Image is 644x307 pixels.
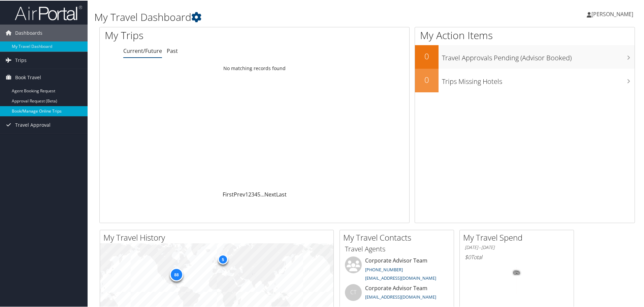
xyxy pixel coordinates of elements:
div: CT [345,283,362,300]
h2: My Travel History [103,231,333,243]
a: 2 [248,190,251,197]
img: airportal-logo.png [15,4,82,20]
td: No matching records found [100,62,409,74]
a: Last [276,190,287,197]
a: [PERSON_NAME] [587,3,640,24]
a: [EMAIL_ADDRESS][DOMAIN_NAME] [365,274,436,280]
a: 0Travel Approvals Pending (Advisor Booked) [415,44,635,68]
span: [PERSON_NAME] [591,10,633,17]
div: 5 [218,254,228,264]
span: Trips [15,51,27,68]
span: … [260,190,264,197]
h3: Travel Agents [345,244,449,253]
h2: My Travel Contacts [343,231,454,243]
h2: 0 [415,73,439,85]
li: Corporate Advisor Team [342,256,452,283]
h6: Total [465,253,569,260]
a: Current/Future [123,47,162,54]
h6: [DATE] - [DATE] [465,244,569,250]
a: 3 [251,190,254,197]
h3: Travel Approvals Pending (Advisor Booked) [442,49,635,62]
a: 1 [245,190,248,197]
a: First [223,190,234,197]
span: Book Travel [15,68,41,85]
li: Corporate Advisor Team [342,283,452,305]
a: Next [264,190,276,197]
h1: My Action Items [415,28,635,42]
div: 88 [169,267,183,281]
a: [PHONE_NUMBER] [365,266,403,272]
h1: My Travel Dashboard [94,9,458,24]
a: [EMAIL_ADDRESS][DOMAIN_NAME] [365,293,436,299]
a: Prev [234,190,245,197]
h2: My Travel Spend [463,231,574,243]
h2: 0 [415,50,439,61]
a: 4 [254,190,257,197]
span: Travel Approval [15,116,51,133]
h3: Trips Missing Hotels [442,73,635,86]
span: $0 [465,253,471,260]
h1: My Trips [105,28,275,42]
span: Dashboards [15,24,42,41]
a: Past [167,47,178,54]
a: 0Trips Missing Hotels [415,68,635,92]
tspan: 0% [514,270,519,274]
a: 5 [257,190,260,197]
